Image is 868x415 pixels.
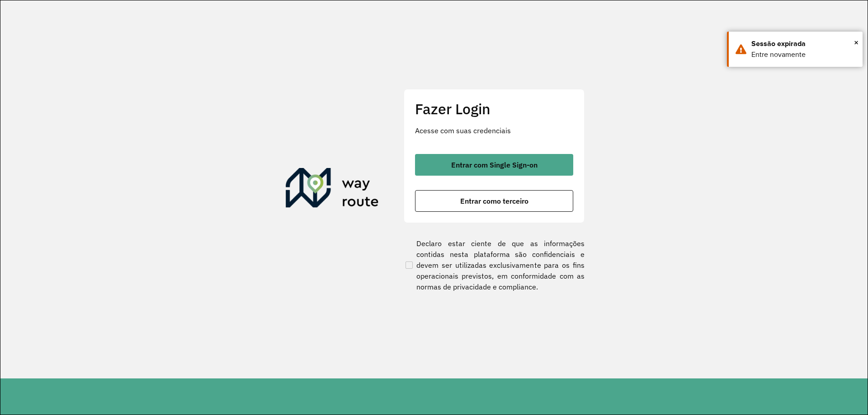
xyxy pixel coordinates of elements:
p: Acesse com suas credenciais [415,125,573,136]
div: Sessão expirada [751,38,856,49]
button: Close [854,36,859,49]
h2: Fazer Login [415,100,573,117]
span: × [854,36,859,49]
div: Entre novamente [751,49,856,60]
span: Entrar como terceiro [460,197,528,205]
button: button [415,190,573,212]
label: Declaro estar ciente de que as informações contidas nesta plataforma são confidenciais e devem se... [404,238,585,292]
button: button [415,154,573,176]
img: Roteirizador AmbevTech [286,168,379,211]
span: Entrar com Single Sign-on [451,161,538,168]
